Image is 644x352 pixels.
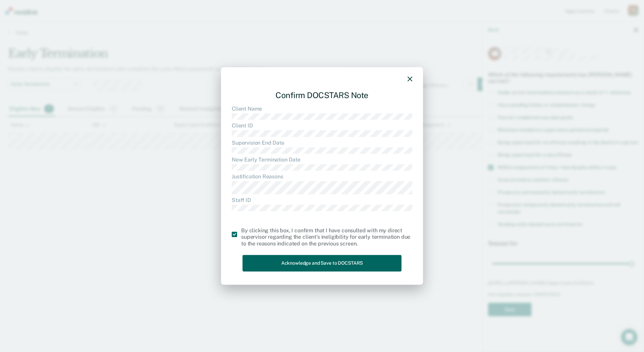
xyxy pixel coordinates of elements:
[232,140,412,146] dt: Supervision End Date
[241,227,412,247] div: By clicking this box, I confirm that I have consulted with my direct supervisor regarding the cli...
[232,197,412,203] dt: Staff ID
[232,174,412,180] dt: Justification Reasons
[232,122,412,129] dt: Client ID
[232,156,412,163] dt: New Early Termination Date
[232,85,412,106] div: Confirm DOCSTARS Note
[232,106,412,112] dt: Client Name
[243,255,401,271] button: Acknowledge and Save to DOCSTARS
